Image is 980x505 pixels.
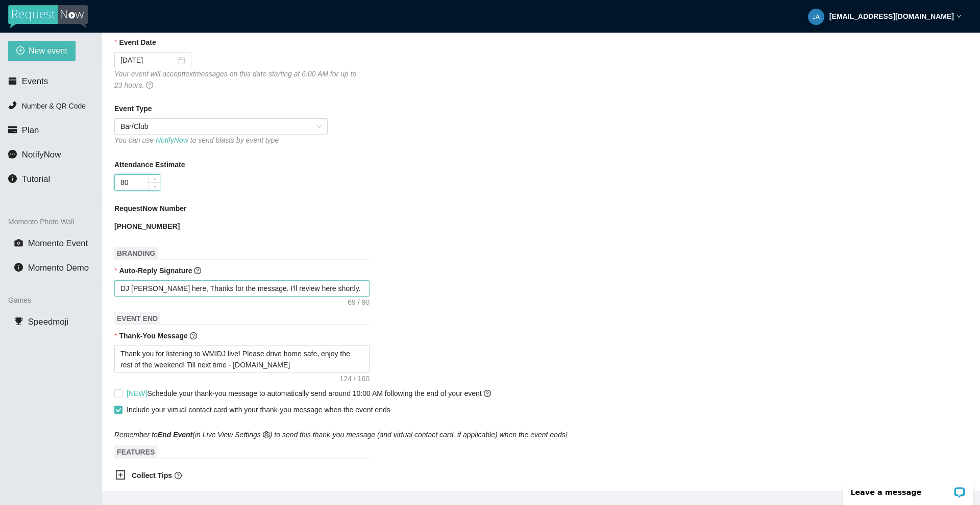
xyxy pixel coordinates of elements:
[8,174,17,183] span: info-circle
[114,103,152,114] b: Event Type
[152,183,158,190] span: down
[107,464,362,489] div: Collect Tipsquestion-circle
[957,14,962,19] span: down
[484,390,491,397] span: question-circle
[837,473,980,505] iframe: LiveChat chat widget
[14,263,23,272] span: info-circle
[156,136,188,144] a: NotifyNow
[127,406,390,414] span: Include your virtual contact card with your thank-you message when the event ends
[28,238,88,248] span: Momento Event
[127,389,491,397] span: Schedule your thank-you message to automatically send around 10:00 AM following the end of your e...
[114,222,180,230] b: [PHONE_NUMBER]
[8,41,76,61] button: plus-circleNew event
[263,431,270,438] span: setting
[114,312,160,325] span: EVENT END
[119,267,192,275] b: Auto-Reply Signature
[194,267,201,274] span: question-circle
[119,37,156,48] b: Event Date
[8,150,17,158] span: message
[114,247,158,260] span: BRANDING
[14,317,23,326] span: trophy
[115,470,126,480] span: plus-square
[22,76,48,86] span: Events
[132,471,172,480] b: Collect Tips
[158,431,192,439] b: End Event
[808,9,824,25] img: d7e376718e11ae3e6d337752021b566d
[28,317,68,327] span: Speedmoji
[29,44,67,57] span: New event
[8,101,17,110] span: phone
[829,12,954,20] strong: [EMAIL_ADDRESS][DOMAIN_NAME]
[8,125,17,134] span: credit-card
[175,472,182,479] span: question-circle
[114,345,370,373] textarea: Thank you for listening to WMIDJ live! Please drive home safe, enjoy the rest of the weekend! Til...
[14,238,23,247] span: camera
[22,174,50,184] span: Tutorial
[149,175,160,182] span: Increase Value
[114,203,187,214] b: RequestNow Number
[16,46,24,56] span: plus-circle
[22,125,39,135] span: Plan
[119,332,187,340] b: Thank-You Message
[190,332,197,339] span: question-circle
[114,159,185,170] b: Attendance Estimate
[146,82,153,89] span: question-circle
[120,119,322,134] span: Bar/Club
[22,150,61,160] span: NotifyNow
[149,182,160,190] span: Decrease Value
[8,5,88,29] img: RequestNow
[114,70,356,89] i: Your event will accept text messages on this date starting at 6:00 AM for up to 23 hours.
[114,431,568,439] i: Remember to (in Live View Settings ) to send this thank-you message (and virtual contact card, if...
[22,102,86,110] span: Number & QR Code
[114,135,328,146] div: You can use to send blasts by event type
[127,389,147,397] span: [NEW]
[114,280,370,297] textarea: DJ [PERSON_NAME] here, Thanks for the message. I'll review here shortly.
[8,76,17,85] span: calendar
[114,445,157,459] span: FEATURES
[120,55,176,66] input: 08/22/2025
[152,176,158,182] span: up
[28,263,89,273] span: Momento Demo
